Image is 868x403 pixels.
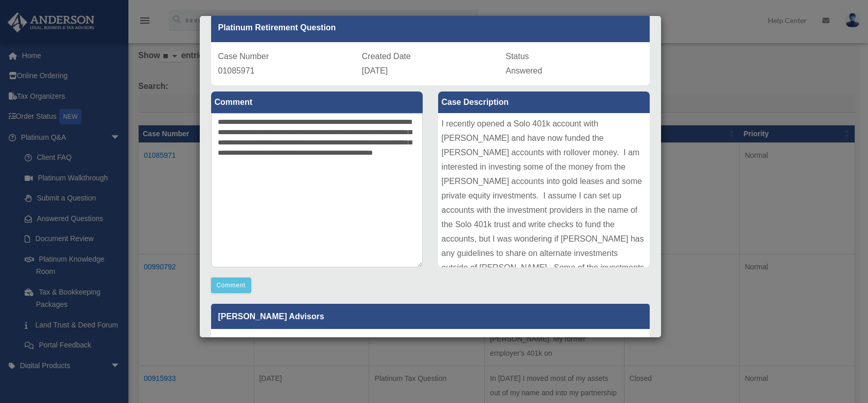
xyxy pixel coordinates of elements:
[506,66,542,75] span: Answered
[438,91,650,113] label: Case Description
[438,113,650,267] div: I recently opened a Solo 401k account with [PERSON_NAME] and have now funded the [PERSON_NAME] ac...
[211,304,650,329] p: [PERSON_NAME] Advisors
[211,13,650,42] div: Platinum Retirement Question
[362,66,388,75] span: [DATE]
[211,91,423,113] label: Comment
[506,52,529,61] span: Status
[218,52,269,61] span: Case Number
[362,52,411,61] span: Created Date
[211,278,252,293] button: Comment
[218,66,255,75] span: 01085971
